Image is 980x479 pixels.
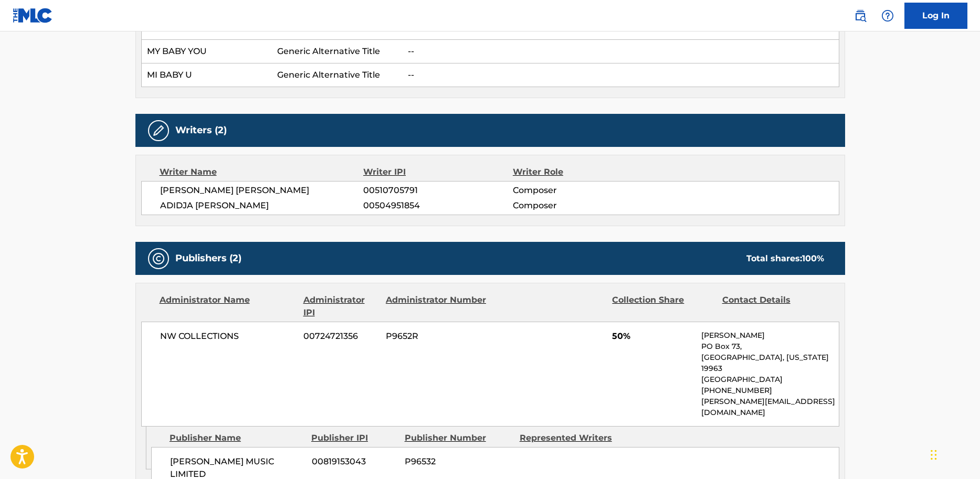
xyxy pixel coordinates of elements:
div: Administrator Name [160,294,296,319]
div: Publisher Number [405,432,512,444]
span: 00819153043 [312,455,397,468]
td: -- [403,40,839,63]
span: 00724721356 [303,330,378,343]
p: PO Box 73, [701,341,838,352]
img: search [854,9,867,22]
p: [GEOGRAPHIC_DATA] [701,374,838,385]
div: Publisher Name [170,432,303,444]
div: Contact Details [722,294,824,319]
p: [GEOGRAPHIC_DATA], [US_STATE] 19963 [701,352,838,374]
div: Publisher IPI [311,432,397,444]
div: Writer Name [160,166,364,178]
span: P96532 [405,455,512,468]
span: 00504951854 [363,199,512,212]
div: Help [877,5,898,26]
td: -- [403,63,839,87]
span: [PERSON_NAME] [PERSON_NAME] [160,184,364,197]
img: Writers [152,124,165,137]
span: Composer [513,199,649,212]
a: Log In [904,3,967,29]
p: [PERSON_NAME][EMAIL_ADDRESS][DOMAIN_NAME] [701,396,838,418]
div: Collection Share [612,294,714,319]
div: Writer Role [513,166,649,178]
span: 00510705791 [363,184,512,197]
p: [PERSON_NAME] [701,330,838,341]
p: [PHONE_NUMBER] [701,385,838,396]
td: Generic Alternative Title [272,63,403,87]
td: MI BABY U [141,63,272,87]
img: Publishers [152,252,165,265]
td: MY BABY YOU [141,40,272,63]
iframe: Chat Widget [928,429,980,479]
span: NW COLLECTIONS [160,330,296,343]
div: Writer IPI [363,166,513,178]
img: MLC Logo [13,8,53,23]
span: ADIDJA [PERSON_NAME] [160,199,364,212]
div: Total shares: [746,252,824,265]
td: Generic Alternative Title [272,40,403,63]
a: Public Search [850,5,871,26]
div: Drag [931,439,937,471]
span: P9652R [386,330,488,343]
h5: Writers (2) [175,124,227,136]
span: 100 % [802,253,824,263]
span: Composer [513,184,649,197]
div: Administrator IPI [303,294,378,319]
h5: Publishers (2) [175,252,241,264]
span: 50% [612,330,693,343]
div: Administrator Number [386,294,488,319]
img: help [881,9,894,22]
div: Represented Writers [520,432,627,444]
